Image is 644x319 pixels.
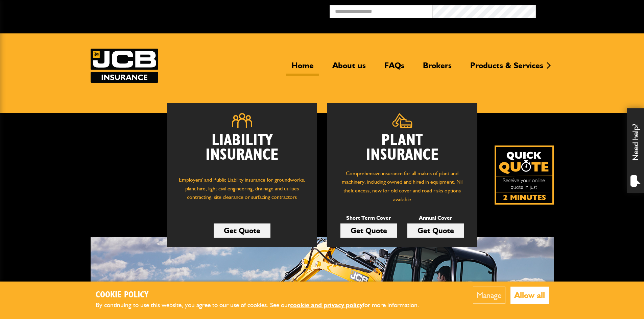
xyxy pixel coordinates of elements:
button: Manage [473,287,505,304]
p: Short Term Cover [340,214,397,222]
a: FAQs [379,60,409,76]
div: Need help? [627,108,644,193]
img: Quick Quote [495,145,554,205]
p: Employers' and Public Liability insurance for groundworks, plant hire, light civil engineering, d... [177,176,307,208]
a: Get your insurance quote isn just 2-minutes [495,145,554,205]
a: Get Quote [407,223,464,238]
p: Annual Cover [407,214,464,222]
a: JCB Insurance Services [91,49,158,83]
a: About us [327,60,371,76]
a: Get Quote [340,223,397,238]
button: Broker Login [536,5,639,16]
button: Allow all [510,287,549,304]
h2: Plant Insurance [337,133,467,162]
img: JCB Insurance Services logo [91,49,158,83]
a: Home [286,60,319,76]
h2: Cookie Policy [96,290,430,300]
p: By continuing to use this website, you agree to our use of cookies. See our for more information. [96,300,430,311]
h2: Liability Insurance [177,133,307,169]
p: Comprehensive insurance for all makes of plant and machinery, including owned and hired in equipm... [337,169,467,204]
a: cookie and privacy policy [290,301,363,309]
a: Brokers [418,60,457,76]
a: Products & Services [465,60,548,76]
a: Get Quote [214,223,270,238]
